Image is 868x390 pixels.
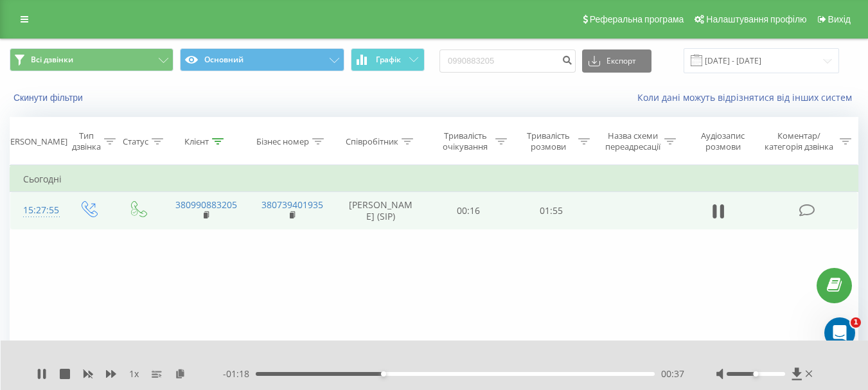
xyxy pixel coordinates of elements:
[335,192,427,229] td: [PERSON_NAME] (SIP)
[753,371,758,377] div: Accessibility label
[10,166,858,192] td: Сьогодні
[439,130,492,152] div: Тривалість очікування
[706,14,806,24] span: Налаштування профілю
[123,136,148,147] div: Статус
[824,317,855,348] iframe: Intercom live chat
[261,199,323,211] a: 380739401935
[661,368,684,380] span: 00:37
[175,199,237,211] a: 380990883205
[351,48,425,71] button: Графік
[427,192,510,229] td: 00:16
[381,371,386,377] div: Accessibility label
[851,317,861,328] span: 1
[223,368,256,380] span: - 01:18
[376,55,401,64] span: Графік
[828,14,851,24] span: Вихід
[761,130,837,152] div: Коментар/категорія дзвінка
[72,130,101,152] div: Тип дзвінка
[439,49,576,73] input: Пошук за номером
[346,136,398,147] div: Співробітник
[31,55,73,65] span: Всі дзвінки
[184,136,209,147] div: Клієнт
[180,48,344,71] button: Основний
[23,198,50,223] div: 15:27:55
[510,192,593,229] td: 01:55
[129,368,139,380] span: 1 x
[522,130,575,152] div: Тривалість розмови
[691,130,756,152] div: Аудіозапис розмови
[590,14,684,24] span: Реферальна програма
[10,92,89,103] button: Скинути фільтри
[582,49,651,73] button: Експорт
[605,130,661,152] div: Назва схеми переадресації
[3,136,67,147] div: [PERSON_NAME]
[256,136,309,147] div: Бізнес номер
[10,48,173,71] button: Всі дзвінки
[637,91,858,103] a: Коли дані можуть відрізнятися вiд інших систем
